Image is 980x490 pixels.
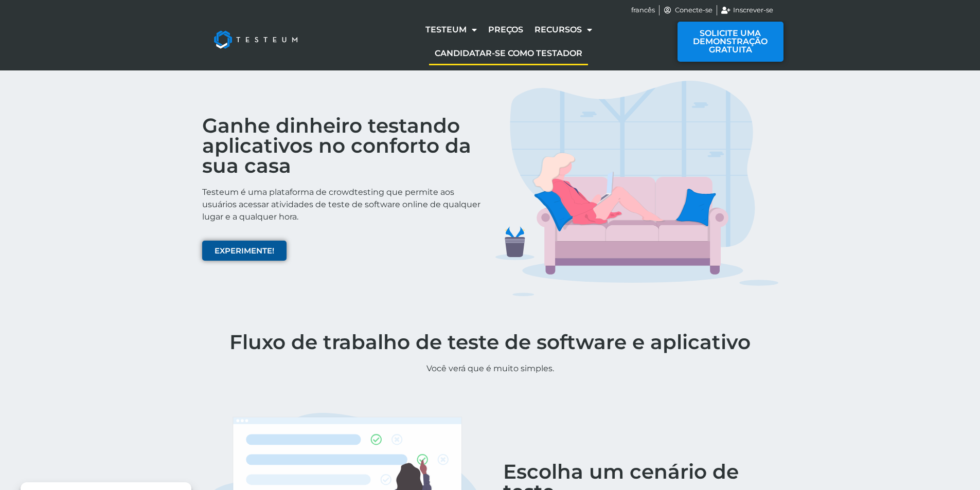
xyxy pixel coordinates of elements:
[425,25,467,34] font: Testeum
[721,5,773,15] a: Inscrever-se
[429,42,588,65] a: Candidatar-se como testador
[420,18,483,42] a: Testeum
[215,246,274,256] font: EXPERIMENTE!
[675,6,712,14] font: Conecte-se
[488,25,523,34] font: Preços
[534,25,582,34] font: Recursos
[693,28,768,55] font: SOLICITE UMA DEMONSTRAÇÃO GRATUITA
[529,18,598,42] a: Recursos
[631,5,655,15] a: francês
[202,187,480,222] font: Testeum é uma plataforma de crowdtesting que permite aos usuários acessar atividades de teste de ...
[202,241,287,261] a: EXPERIMENTE!
[345,18,673,65] nav: Menu
[435,48,582,58] font: Candidatar-se como testador
[426,364,554,373] font: Você verá que é muito simples.
[495,81,778,297] img: TESTADORES IMG 1
[229,330,751,354] font: Fluxo de trabalho de teste de software e aplicativo
[202,113,471,178] font: Ganhe dinheiro testando aplicativos no conforto da sua casa
[678,22,783,62] a: SOLICITE UMA DEMONSTRAÇÃO GRATUITA
[202,19,309,60] img: Logotipo Testeum - Plataforma de crowdtesting de aplicativos
[733,6,773,14] font: Inscrever-se
[483,18,529,42] a: Preços
[631,6,655,14] font: francês
[664,5,713,15] a: Conecte-se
